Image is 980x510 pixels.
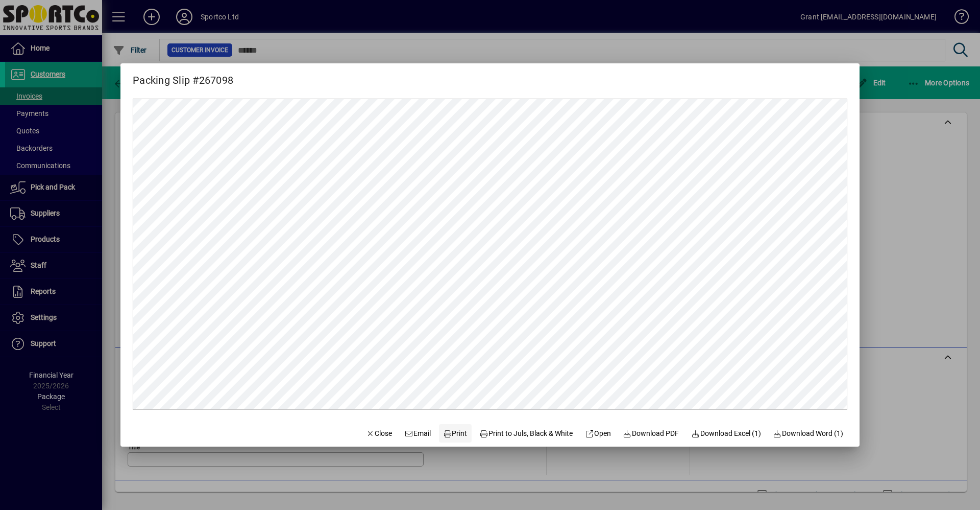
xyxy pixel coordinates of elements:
button: Download Word (1) [769,424,848,443]
button: Download Excel (1) [687,424,765,443]
span: Print to Juls, Black & White [480,428,573,439]
span: Close [366,428,393,439]
button: Close [362,424,397,443]
button: Print [439,424,472,443]
span: Print [443,428,468,439]
button: Email [400,424,435,443]
h2: Packing Slip #267098 [120,63,246,88]
span: Open [585,428,611,439]
a: Download PDF [619,424,683,443]
span: Download Excel (1) [691,428,761,439]
span: Download Word (1) [773,428,844,439]
span: Email [404,428,431,439]
a: Open [581,424,615,443]
span: Download PDF [623,428,679,439]
button: Print to Juls, Black & White [476,424,577,443]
